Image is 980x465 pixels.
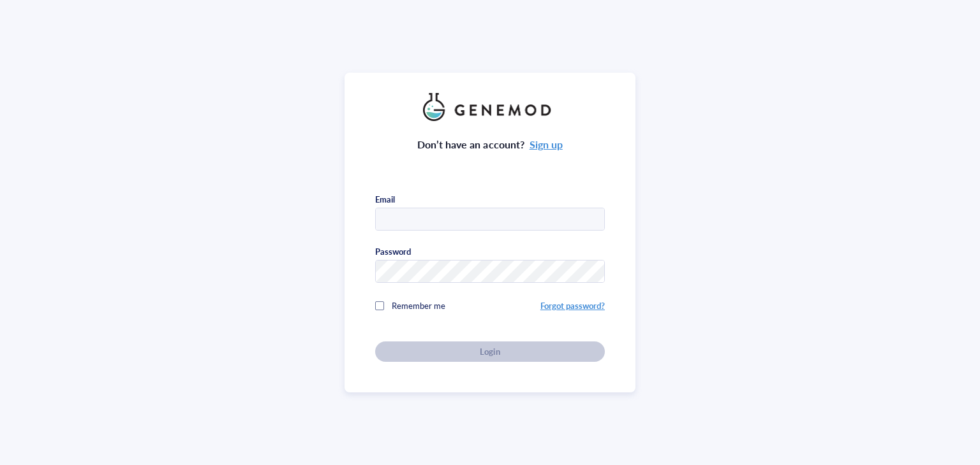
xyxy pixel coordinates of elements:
[423,93,557,121] img: genemod_logo_light-BcqUzbGq.png
[375,246,411,257] div: Password
[375,194,395,205] div: Email
[540,299,605,311] a: Forgot password?
[392,299,445,311] span: Remember me
[530,137,563,152] a: Sign up
[417,136,563,153] div: Don’t have an account?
